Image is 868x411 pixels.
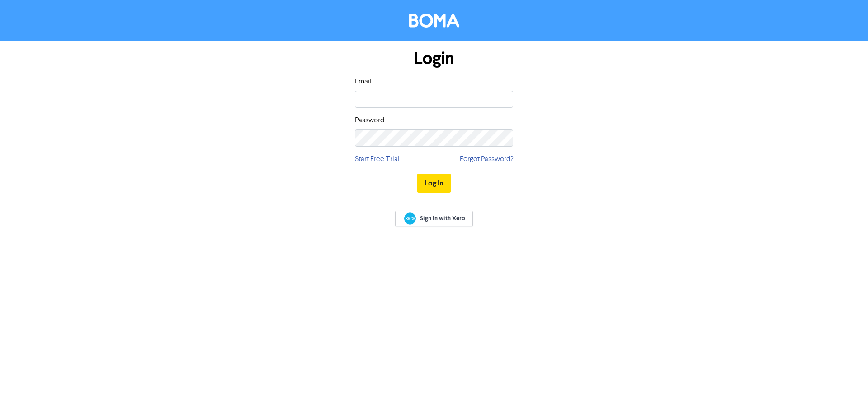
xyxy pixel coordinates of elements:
a: Sign In with Xero [395,211,473,226]
label: Password [355,115,384,126]
a: Start Free Trial [355,154,400,165]
label: Email [355,76,372,87]
img: Xero logo [404,212,416,225]
h1: Login [355,48,513,69]
span: Sign In with Xero [420,214,465,222]
a: Forgot Password? [460,154,513,165]
img: BOMA Logo [409,14,459,28]
button: Log In [417,174,451,193]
